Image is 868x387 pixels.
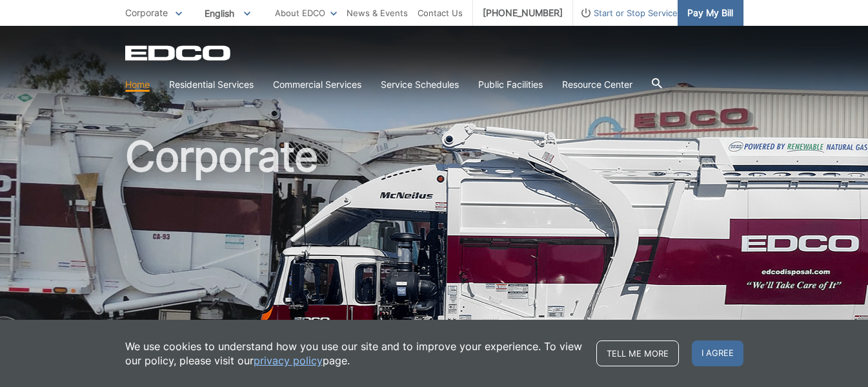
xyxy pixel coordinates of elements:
a: Resource Center [562,78,632,92]
span: English [195,3,260,24]
a: Contact Us [418,6,463,20]
a: privacy policy [254,353,323,368]
a: Residential Services [169,78,254,92]
a: News & Events [347,6,408,20]
a: Public Facilities [478,78,543,92]
a: Home [125,78,150,92]
span: I agree [692,340,743,366]
a: Tell me more [596,340,679,366]
a: Service Schedules [381,78,459,92]
span: Pay My Bill [687,6,733,20]
span: Corporate [125,7,168,18]
a: EDCD logo. Return to the homepage. [125,45,232,61]
a: Commercial Services [273,78,361,92]
p: We use cookies to understand how you use our site and to improve your experience. To view our pol... [125,339,583,368]
a: About EDCO [275,6,337,20]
